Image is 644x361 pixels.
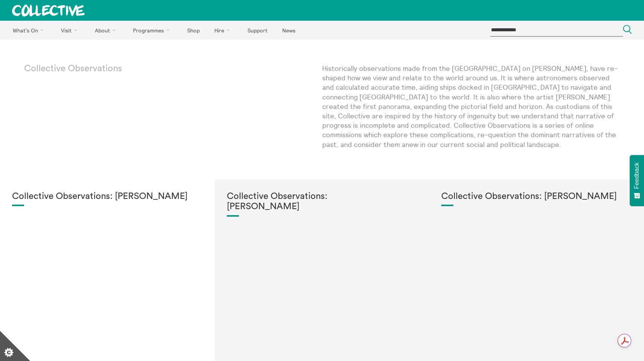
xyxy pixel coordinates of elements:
h1: Collective Observations: [PERSON_NAME] [441,191,632,202]
button: Feedback - Show survey [630,155,644,206]
span: Feedback [633,162,640,189]
p: Historically observations made from the [GEOGRAPHIC_DATA] on [PERSON_NAME], have re-shaped how we... [322,64,620,149]
h1: Collective Observations: [PERSON_NAME] [227,191,418,212]
p: Collective Observations [24,64,173,74]
a: Shop [181,21,206,40]
a: Hire [208,21,240,40]
a: Visit [55,21,87,40]
a: Support [241,21,274,40]
a: Programmes [127,21,179,40]
a: About [88,21,125,40]
a: News [275,21,302,40]
a: What's On [6,21,53,40]
h1: Collective Observations: [PERSON_NAME] [12,191,203,202]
